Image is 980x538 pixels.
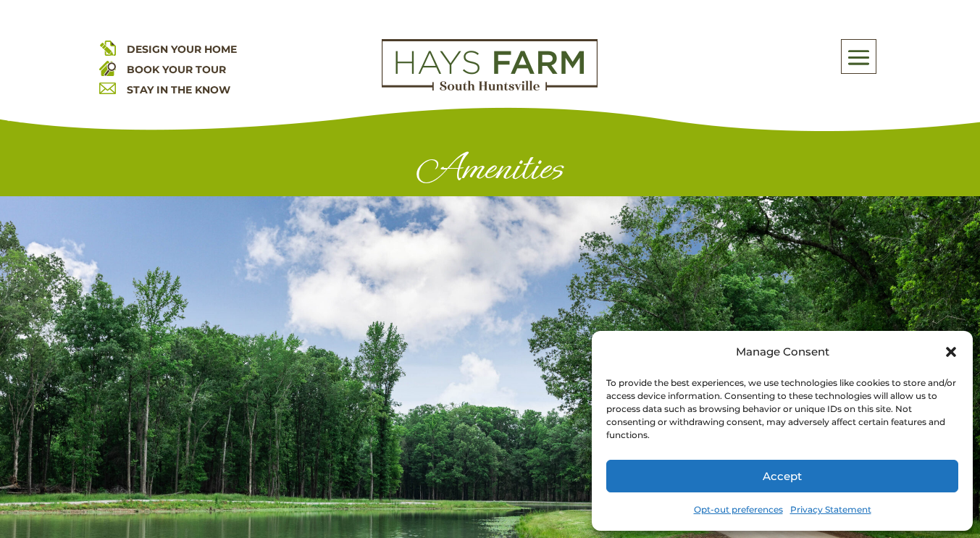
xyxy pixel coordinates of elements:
[694,500,783,520] a: Opt-out preferences
[606,460,958,492] button: Accept
[99,146,881,196] h1: Amenities
[99,59,116,76] img: book your home tour
[382,39,598,91] img: Logo
[127,83,230,96] a: STAY IN THE KNOW
[382,81,598,94] a: hays farm homes huntsville development
[127,63,226,76] a: BOOK YOUR TOUR
[944,345,958,359] div: Close dialog
[790,500,871,520] a: Privacy Statement
[736,342,829,362] div: Manage Consent
[606,377,957,442] div: To provide the best experiences, we use technologies like cookies to store and/or access device i...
